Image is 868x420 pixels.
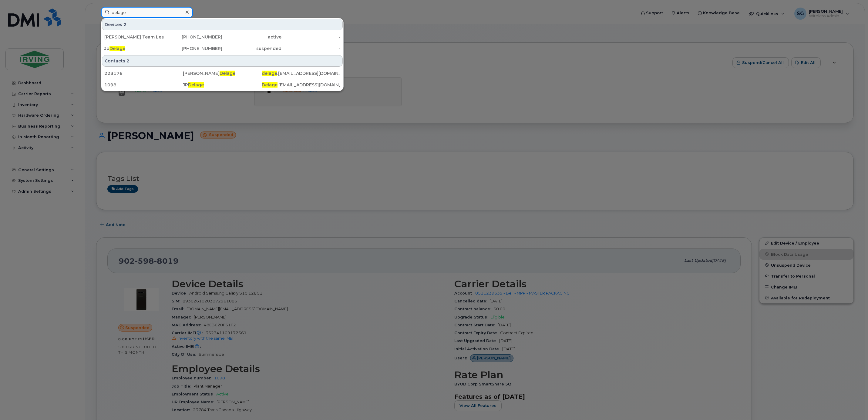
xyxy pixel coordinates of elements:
a: 223176[PERSON_NAME]Delagedelage.[EMAIL_ADDRESS][DOMAIN_NAME] [102,68,343,79]
div: .[EMAIL_ADDRESS][DOMAIN_NAME] [262,70,340,76]
div: [PERSON_NAME] Team Leaders Phone [104,34,163,40]
div: [PHONE_NUMBER] [163,45,223,52]
div: .[EMAIL_ADDRESS][DOMAIN_NAME] [262,82,340,88]
div: 223176 [104,70,183,76]
div: [PERSON_NAME] [183,70,261,76]
div: Jp [104,45,163,52]
span: delage [262,71,277,76]
div: [PHONE_NUMBER] [163,34,223,40]
a: 1098JPDelageDelage.[EMAIL_ADDRESS][DOMAIN_NAME] [102,79,343,90]
div: - [281,34,341,40]
span: Delage [220,71,235,76]
span: Delage [109,46,125,51]
div: JP [183,82,261,88]
div: suspended [222,45,281,52]
div: Devices [102,19,343,30]
a: [PERSON_NAME] Team Leaders Phone[PHONE_NUMBER]active- [102,32,343,42]
a: JpDelage[PHONE_NUMBER]suspended- [102,43,343,54]
span: Delage [262,82,278,88]
div: - [281,45,341,52]
div: active [222,34,281,40]
span: Delage [188,82,204,88]
div: Contacts [102,55,343,67]
span: 2 [123,22,126,28]
div: 1098 [104,82,183,88]
span: 2 [126,58,130,64]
